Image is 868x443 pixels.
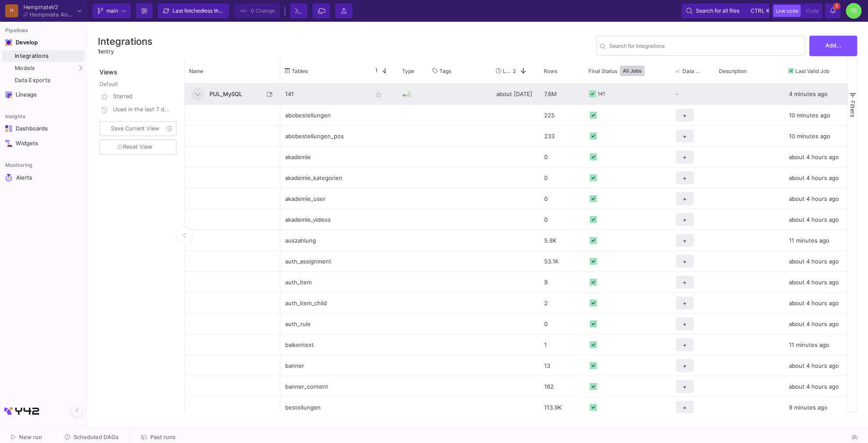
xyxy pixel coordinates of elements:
div: 53.1K [539,251,584,271]
button: 3 [825,3,841,18]
div: 5.8K [539,230,584,250]
a: Integrations [2,50,84,62]
a: Navigation iconAlerts [2,170,84,185]
span: New run [19,434,42,440]
div: Integrations [15,53,82,60]
span: Past runs [150,434,176,440]
button: + [676,171,694,184]
div: Press SPACE to select this row. [185,209,280,230]
div: Press SPACE to select this row. [185,250,280,271]
button: + [676,213,694,226]
button: + [676,380,694,393]
button: + [676,255,694,268]
div: Press SPACE to select this row. [185,334,280,355]
div: Press SPACE to select this row. [185,292,280,313]
div: 4 minutes ago [784,83,848,104]
span: + [683,213,687,226]
a: Data Exports [2,75,84,86]
div: Data Exports [15,77,82,84]
div: 9 [539,272,584,292]
button: Save Current View [100,121,176,136]
mat-icon: star_border [373,90,384,100]
div: Press SPACE to select this row. [280,125,848,146]
div: about 4 hours ago [784,209,848,230]
span: Code [806,8,818,14]
span: Description [719,68,747,74]
button: Low code [773,5,801,17]
div: - [676,84,710,104]
div: about 4 hours ago [784,188,848,209]
img: Navigation icon [5,39,12,46]
input: Search for name, tables, ... [609,44,801,50]
div: Lineage [16,91,72,98]
button: + [676,109,694,122]
button: + [676,401,694,414]
div: banner_content [285,376,362,397]
button: ctrlk [748,6,765,16]
div: about 4 hours ago [784,355,848,376]
img: Navigation icon [5,91,12,98]
div: about 4 hours ago [784,147,848,167]
div: Press SPACE to select this row. [280,209,848,230]
img: Navigation icon [5,140,12,147]
div: 10 minutes ago [784,126,848,146]
img: Navigation icon [5,174,13,182]
span: + [683,192,687,205]
span: Save Current View [111,125,159,132]
p: 141 [285,84,362,104]
div: TE [846,3,861,19]
div: Final Status [589,61,659,81]
button: + [676,359,694,372]
div: auszahlung [285,230,362,251]
span: + [683,359,687,372]
div: akademie_user [285,189,362,209]
div: Develop [16,39,29,46]
span: Last Valid Job [795,68,829,74]
div: Press SPACE to select this row. [185,313,280,334]
div: Press SPACE to select this row. [280,334,848,355]
div: Press SPACE to select this row. [185,396,280,417]
div: auth_item [285,272,362,293]
span: ctrl [751,6,765,16]
span: Filters [849,100,856,117]
div: 0 [539,167,584,188]
h3: Integrations [98,36,153,47]
span: + [683,401,687,414]
div: bestellungen [285,397,362,418]
span: Models [15,65,35,72]
span: Add... [825,42,841,49]
div: 2 [539,293,584,313]
span: + [683,150,687,163]
div: akademie_videos [285,210,362,230]
div: 0 [539,209,584,230]
div: Default [100,80,178,90]
div: entry [98,47,153,56]
div: Press SPACE to select this row. [185,188,280,209]
img: Navigation icon [5,125,12,132]
button: Code [804,5,821,17]
a: Navigation iconLineage [2,88,84,102]
div: about 4 hours ago [784,293,848,313]
div: abobestellungen [285,105,362,126]
span: Last Used [503,68,513,74]
button: + [676,192,694,205]
div: auth_assignment [285,251,362,272]
span: 1 [98,48,100,55]
img: MySQL [402,91,412,97]
span: less than a minute ago [203,7,257,14]
div: 113.9K [539,397,584,417]
div: Press SPACE to select this row. [280,313,848,334]
div: Press SPACE to select this row. [280,250,848,271]
div: Press SPACE to select this row. [185,271,280,292]
span: + [683,130,687,143]
div: Press SPACE to select this row. [185,167,280,188]
button: + [676,317,694,330]
button: + [676,338,694,351]
div: about 4 hours ago [784,251,848,271]
span: + [683,380,687,393]
div: banner [285,356,362,376]
div: akademie [285,147,362,167]
span: + [683,317,687,330]
div: Press SPACE to select this row. [280,376,848,396]
a: Navigation iconDashboards [2,122,84,136]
